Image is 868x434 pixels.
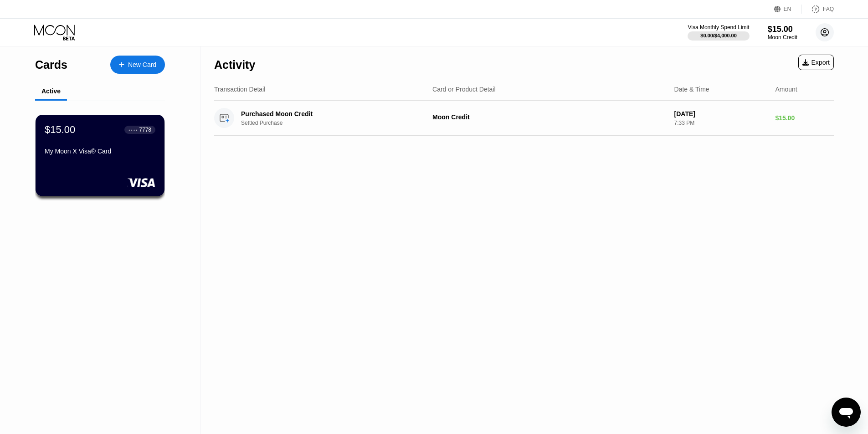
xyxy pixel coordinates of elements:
div: Export [802,59,830,66]
div: $0.00 / $4,000.00 [700,33,737,38]
div: Cards [35,58,67,71]
div: FAQ [823,6,834,12]
div: Transaction Detail [214,86,265,93]
div: 7:33 PM [674,120,768,126]
div: New Card [110,56,165,74]
div: $15.00 [768,25,797,34]
div: $15.00● ● ● ●7778My Moon X Visa® Card [36,115,164,196]
div: Active [41,87,61,95]
div: Visa Monthly Spend Limit$0.00/$4,000.00 [688,24,749,41]
div: New Card [128,61,156,69]
div: Moon Credit [432,113,667,121]
div: ● ● ● ● [128,128,138,131]
div: Activity [214,58,255,71]
div: $15.00 [775,114,834,122]
div: Date & Time [674,86,709,93]
div: Amount [775,86,797,93]
div: Export [798,55,834,70]
div: My Moon X Visa® Card [45,148,155,155]
div: EN [774,5,802,14]
div: [DATE] [674,110,768,117]
div: 7778 [139,127,151,133]
div: $15.00 [45,124,75,136]
iframe: Bouton de lancement de la fenêtre de messagerie [832,398,861,427]
div: $15.00Moon Credit [768,25,797,41]
div: FAQ [802,5,834,14]
div: Settled Purchase [241,120,431,126]
div: Card or Product Detail [432,86,496,93]
div: Visa Monthly Spend Limit [688,24,749,31]
div: Purchased Moon CreditSettled PurchaseMoon Credit[DATE]7:33 PM$15.00 [214,101,834,136]
div: EN [784,6,791,12]
div: Purchased Moon Credit [241,110,418,117]
div: Moon Credit [768,34,797,41]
